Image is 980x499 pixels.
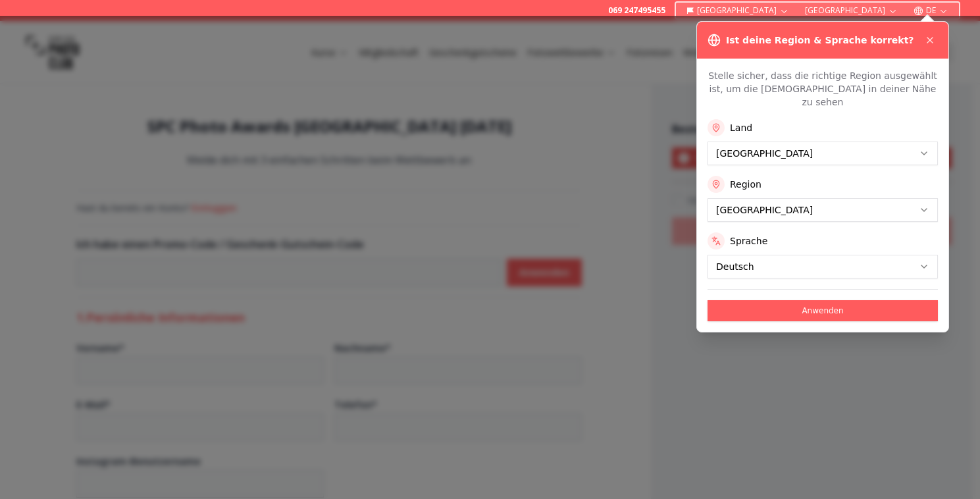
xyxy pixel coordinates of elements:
h3: Ist deine Region & Sprache korrekt? [726,34,914,47]
a: 069 247495455 [608,5,665,16]
button: [GEOGRAPHIC_DATA] [681,3,795,18]
label: Sprache [730,234,767,248]
button: [GEOGRAPHIC_DATA] [800,3,903,18]
p: Stelle sicher, dass die richtige Region ausgewählt ist, um die [DEMOGRAPHIC_DATA] in deiner Nähe ... [708,69,938,109]
label: Region [730,178,761,191]
button: DE [908,3,954,18]
button: Anwenden [708,300,938,321]
label: Land [730,121,752,134]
